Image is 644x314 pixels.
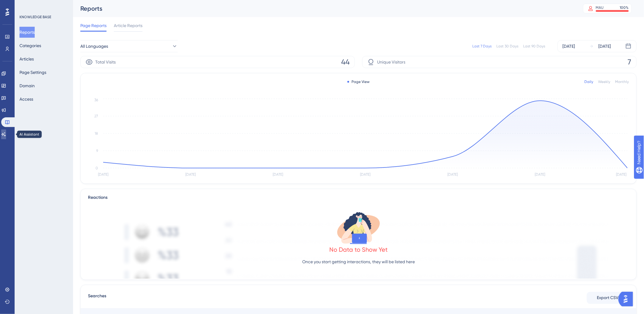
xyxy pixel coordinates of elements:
tspan: 0 [96,166,98,170]
div: Last 90 Days [523,44,545,49]
span: 44 [341,57,350,67]
span: Unique Visitors [377,58,405,66]
div: [DATE] [563,43,575,50]
tspan: 27 [94,114,98,118]
span: Page Reports [80,22,107,29]
button: Articles [19,53,34,64]
tspan: 36 [94,98,98,102]
span: 7 [628,57,632,67]
div: Page View [348,79,370,84]
div: Reactions [88,194,629,201]
tspan: [DATE] [616,173,627,177]
button: Reports [19,27,35,38]
div: Weekly [598,79,611,84]
span: Article Reports [114,22,142,29]
button: Domain [19,80,35,91]
tspan: 9 [96,149,98,153]
span: Need Help? [14,2,38,9]
div: Last 30 Days [497,44,519,49]
div: Reports [80,4,568,13]
div: KNOWLEDGE BASE [19,15,51,19]
div: MAU [596,5,604,10]
tspan: [DATE] [535,173,545,177]
tspan: [DATE] [448,173,458,177]
span: Total Visits [95,58,116,66]
span: Searches [88,292,106,303]
button: Categories [19,40,41,51]
span: Export CSV [597,294,619,302]
div: No Data to Show Yet [329,245,388,254]
tspan: [DATE] [185,173,196,177]
button: Page Settings [19,67,46,78]
p: Once you start getting interactions, they will be listed here [302,258,415,265]
button: All Languages [80,40,178,52]
div: [DATE] [599,43,611,50]
iframe: UserGuiding AI Assistant Launcher [618,290,637,308]
button: Export CSV [587,292,629,304]
div: Last 7 Days [472,44,492,49]
button: Access [19,94,33,105]
div: Monthly [615,79,629,84]
div: 100 % [620,5,629,10]
tspan: 18 [95,131,98,136]
span: All Languages [80,43,108,50]
tspan: [DATE] [360,173,371,177]
div: Daily [585,79,593,84]
tspan: [DATE] [98,173,108,177]
tspan: [DATE] [273,173,283,177]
